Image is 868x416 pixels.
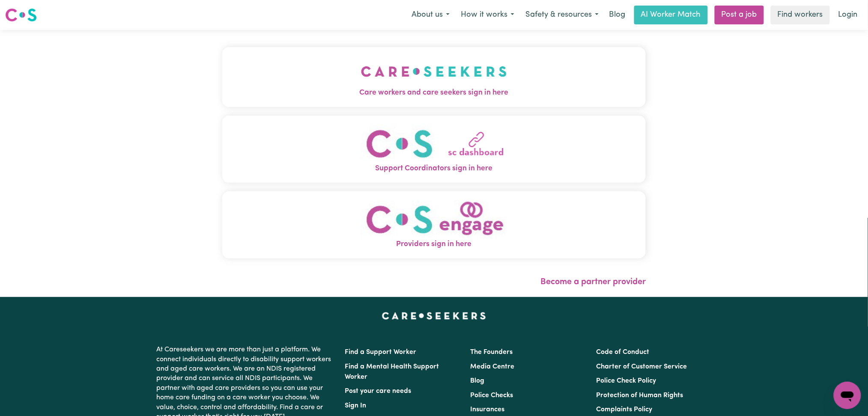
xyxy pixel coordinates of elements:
a: Become a partner provider [540,278,646,286]
a: Media Centre [471,363,515,370]
a: Police Check Policy [596,377,656,384]
a: Careseekers home page [382,312,486,319]
iframe: Button to launch messaging window [834,382,861,409]
a: Blog [604,6,631,24]
button: Support Coordinators sign in here [222,116,646,183]
a: Insurances [471,406,505,413]
a: Login [833,6,863,24]
img: Careseekers logo [5,7,37,23]
a: Complaints Policy [596,406,652,413]
span: Care workers and care seekers sign in here [222,87,646,98]
button: Safety & resources [520,6,604,24]
button: Providers sign in here [222,191,646,259]
a: Sign In [345,402,367,409]
span: Providers sign in here [222,239,646,250]
a: Find workers [771,6,830,24]
a: Code of Conduct [596,349,649,356]
a: Blog [471,377,485,384]
a: Charter of Customer Service [596,363,687,370]
span: Support Coordinators sign in here [222,163,646,174]
a: Find a Support Worker [345,349,417,356]
a: AI Worker Match [634,6,708,24]
button: How it works [455,6,520,24]
a: Police Checks [471,392,513,399]
a: Post your care needs [345,388,412,395]
a: The Founders [471,349,513,356]
a: Protection of Human Rights [596,392,683,399]
a: Post a job [715,6,764,24]
a: Find a Mental Health Support Worker [345,363,439,380]
button: About us [406,6,455,24]
button: Care workers and care seekers sign in here [222,47,646,107]
a: Careseekers logo [5,5,37,25]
